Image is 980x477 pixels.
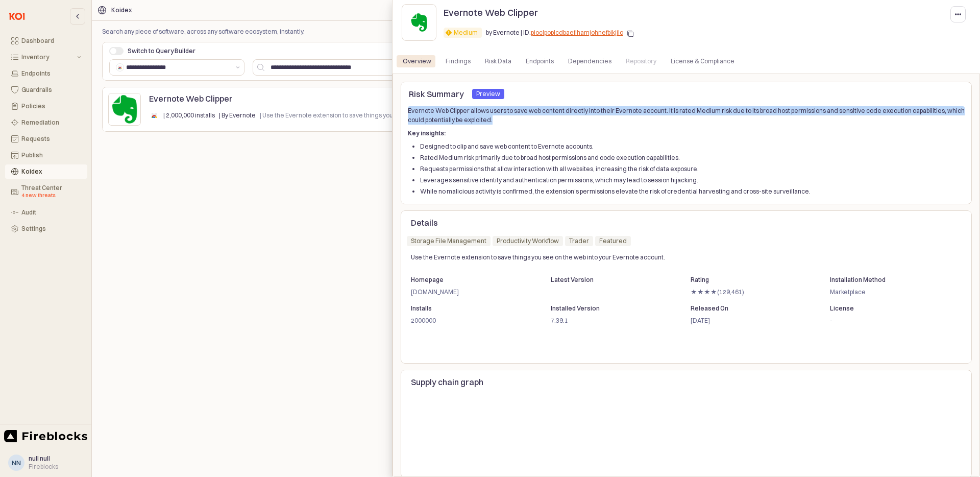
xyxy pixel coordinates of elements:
[626,55,656,67] div: Repository
[691,275,808,284] p: Rating
[411,288,529,297] p: [DOMAIN_NAME]
[479,55,518,67] div: Risk Data
[420,142,965,151] li: Designed to clip and save web content to Evernote accounts.
[439,55,477,67] div: Findings
[486,28,623,37] p: by Evernote | ID:
[408,106,965,125] p: Evernote Web Clipper allows users to save web content directly into their Evernote account. It is...
[531,29,623,36] a: pioclpoplcdbaefihamjohnefbikjilc
[411,217,962,229] p: Details
[691,316,808,325] p: [DATE]
[411,304,529,313] p: Installs
[830,304,948,313] p: License
[420,176,965,185] li: Leverages sensitive identity and authentication permissions, which may lead to session hijacking.
[397,55,437,67] div: Overview
[420,153,965,162] li: Rated Medium risk primarily due to broad host permissions and code execution capabilities.
[411,376,962,388] p: Supply chain graph
[551,316,669,325] p: 7.39.1
[485,55,511,67] div: Risk Data
[551,275,669,284] p: Latest Version
[409,88,464,100] p: Risk Summary
[569,236,589,246] div: Trader
[551,304,669,313] p: Installed Version
[691,304,808,313] p: Released On
[411,236,486,246] div: Storage File Management
[665,55,741,67] div: License & Compliance
[520,55,560,67] div: Endpoints
[568,55,611,67] div: Dependencies
[830,316,948,325] p: -
[403,55,431,67] div: Overview
[411,275,529,284] p: Homepage
[446,55,471,67] div: Findings
[562,55,618,67] div: Dependencies
[830,288,948,297] p: Marketplace
[408,129,446,137] strong: Key insights:
[411,396,962,470] iframe: SupplyChainGraph
[411,316,529,325] p: 2000000
[411,253,915,262] p: Use the Evernote extension to save things you see on the web into your Evernote account.
[454,28,478,38] div: Medium
[444,6,538,19] p: Evernote Web Clipper
[830,275,948,284] p: Installation Method
[420,187,965,196] li: While no malicious activity is confirmed, the extension's permissions elevate the risk of credent...
[620,55,663,67] div: Repository
[691,288,808,297] p: ★★★★(129,461)
[671,55,734,67] div: License & Compliance
[497,236,559,246] div: Productivity Workflow
[476,89,500,99] div: Preview
[599,236,627,246] div: Featured
[526,55,554,67] div: Endpoints
[420,164,965,174] li: Requests permissions that allow interaction with all websites, increasing the risk of data exposure.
